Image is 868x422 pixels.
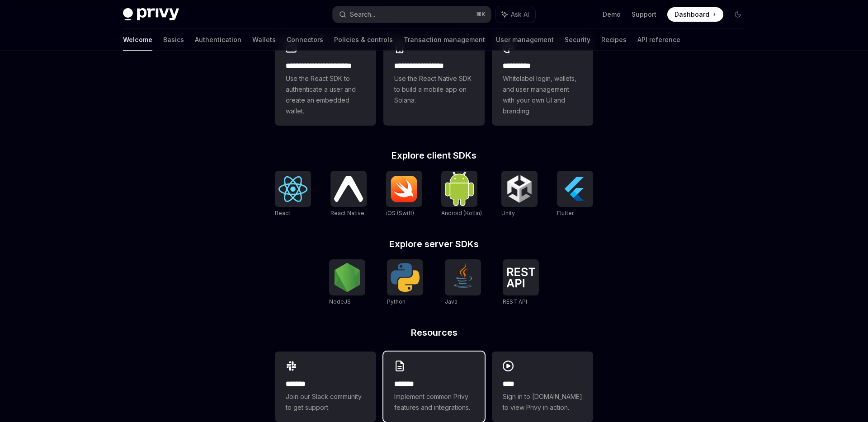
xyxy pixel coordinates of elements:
img: Python [391,263,420,292]
span: Java [445,298,458,305]
a: UnityUnity [501,171,538,218]
a: iOS (Swift)iOS (Swift) [386,171,422,218]
a: Wallets [252,29,276,51]
h2: Explore client SDKs [275,151,593,160]
a: **** **Join our Slack community to get support. [275,352,376,422]
img: Flutter [561,174,590,203]
a: Recipes [601,29,627,51]
button: Search...⌘K [333,6,491,23]
span: iOS (Swift) [386,210,414,216]
img: React Native [334,176,363,202]
a: Security [565,29,590,51]
a: FlutterFlutter [557,171,593,218]
a: Welcome [123,29,152,51]
a: ****Sign in to [DOMAIN_NAME] to view Privy in action. [492,352,593,422]
span: Unity [501,210,515,216]
img: Java [448,263,477,292]
a: JavaJava [445,259,481,306]
a: Authentication [195,29,241,51]
span: Ask AI [511,10,529,19]
div: Search... [350,9,375,20]
a: **** **** **** ***Use the React Native SDK to build a mobile app on Solana. [383,33,485,126]
a: **** *****Whitelabel login, wallets, and user management with your own UI and branding. [492,33,593,126]
span: Use the React Native SDK to build a mobile app on Solana. [394,73,474,106]
span: ⌘ K [476,11,486,18]
button: Ask AI [495,6,535,23]
span: Use the React SDK to authenticate a user and create an embedded wallet. [286,73,365,117]
a: NodeJSNodeJS [329,259,365,306]
h2: Resources [275,328,593,337]
span: Python [387,298,406,305]
span: Sign in to [DOMAIN_NAME] to view Privy in action. [503,391,582,413]
a: ReactReact [275,171,311,218]
a: Transaction management [404,29,485,51]
button: Toggle dark mode [731,7,745,22]
img: Unity [505,174,534,203]
a: REST APIREST API [503,259,539,306]
a: Support [632,10,656,19]
span: Dashboard [675,10,709,19]
img: iOS (Swift) [390,175,419,202]
a: Policies & controls [334,29,393,51]
img: NodeJS [333,263,362,292]
a: Basics [163,29,184,51]
a: User management [496,29,554,51]
a: PythonPython [387,259,423,306]
a: Connectors [287,29,323,51]
a: Demo [603,10,621,19]
span: Flutter [557,210,574,216]
span: Whitelabel login, wallets, and user management with your own UI and branding. [503,73,582,117]
span: Join our Slack community to get support. [286,391,365,413]
a: React NativeReact Native [330,171,367,218]
span: Android (Kotlin) [441,210,482,216]
img: REST API [506,267,535,287]
a: Android (Kotlin)Android (Kotlin) [441,171,482,218]
span: React [275,210,290,216]
span: Implement common Privy features and integrations. [394,391,474,413]
a: **** **Implement common Privy features and integrations. [383,352,485,422]
a: API reference [637,29,680,51]
img: Android (Kotlin) [445,172,474,206]
span: REST API [503,298,527,305]
span: React Native [330,210,364,216]
a: Dashboard [667,7,723,22]
h2: Explore server SDKs [275,239,593,249]
img: dark logo [123,8,179,21]
img: React [278,176,307,202]
span: NodeJS [329,298,351,305]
